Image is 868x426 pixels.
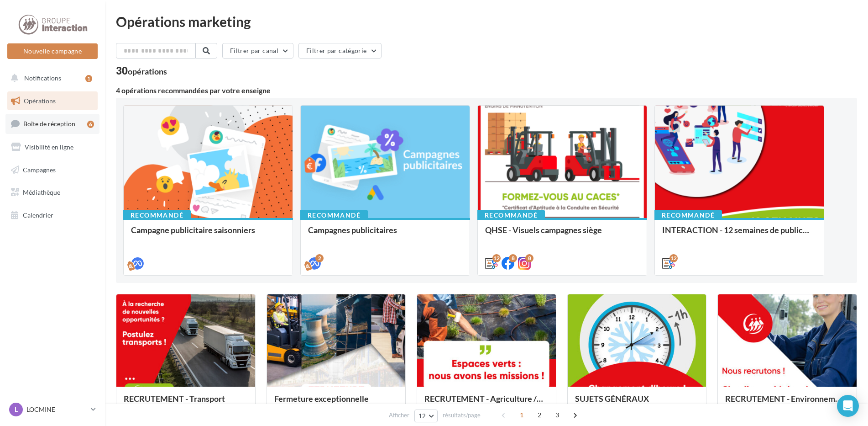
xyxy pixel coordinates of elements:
span: L [15,405,18,414]
button: 12 [414,410,438,422]
a: L LOCMINE [7,401,98,418]
div: 8 [509,254,517,262]
a: Boîte de réception6 [5,114,99,133]
button: Filtrer par canal [222,43,293,59]
div: 12 [669,254,678,262]
button: Filtrer par catégorie [298,43,382,59]
div: Fermeture exceptionnelle [274,394,398,412]
div: 1 [85,75,92,82]
div: RECRUTEMENT - Environnement [725,394,849,412]
a: Médiathèque [5,183,99,202]
div: Recommandé [654,210,722,220]
span: Campagnes [23,165,56,173]
div: opérations [128,67,167,75]
div: RECRUTEMENT - Agriculture / Espaces verts [424,394,549,412]
div: 30 [116,66,167,76]
a: Calendrier [5,206,99,225]
div: Opérations marketing [116,15,857,28]
span: 3 [550,408,565,422]
button: Notifications 1 [5,69,96,88]
button: Nouvelle campagne [7,43,98,59]
div: 12 [492,254,501,262]
span: 2 [532,408,547,422]
div: Recommandé [123,210,191,220]
a: Visibilité en ligne [5,138,99,157]
div: RECRUTEMENT - Transport [124,394,248,412]
div: 2 [315,254,324,262]
div: Recommandé [300,210,368,220]
div: Campagne publicitaire saisonniers [131,225,285,244]
span: Afficher [389,411,409,420]
span: Visibilité en ligne [25,143,73,151]
span: Médiathèque [23,188,60,196]
span: Boîte de réception [23,120,75,128]
div: INTERACTION - 12 semaines de publication [662,225,816,244]
span: 1 [514,408,529,422]
a: Campagnes [5,160,99,180]
p: LOCMINE [26,405,87,414]
span: Notifications [24,74,61,82]
div: 4 opérations recommandées par votre enseigne [116,87,857,94]
span: résultats/page [443,411,481,420]
div: QHSE - Visuels campagnes siège [485,225,639,244]
span: 12 [418,412,426,420]
span: Opérations [24,97,56,105]
div: 8 [525,254,533,262]
span: Calendrier [23,211,53,219]
div: Campagnes publicitaires [308,225,462,244]
div: Recommandé [477,210,545,220]
div: 6 [87,121,94,128]
div: SUJETS GÉNÉRAUX [575,394,699,412]
div: Open Intercom Messenger [837,395,859,417]
a: Opérations [5,91,99,111]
